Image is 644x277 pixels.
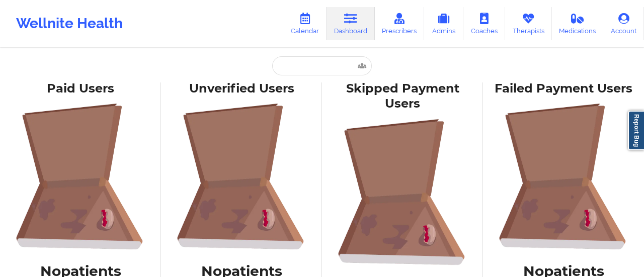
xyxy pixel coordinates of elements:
[283,7,327,40] a: Calendar
[327,7,375,40] a: Dashboard
[7,103,154,250] img: foRBiVDZMKwAAAAASUVORK5CYII=
[424,7,463,40] a: Admins
[490,103,637,250] img: foRBiVDZMKwAAAAASUVORK5CYII=
[490,81,637,97] div: Failed Payment Users
[7,81,154,97] div: Paid Users
[552,7,604,40] a: Medications
[505,7,552,40] a: Therapists
[329,81,476,112] div: Skipped Payment Users
[329,119,476,265] img: foRBiVDZMKwAAAAASUVORK5CYII=
[463,7,505,40] a: Coaches
[168,103,315,250] img: foRBiVDZMKwAAAAASUVORK5CYII=
[603,7,644,40] a: Account
[375,7,425,40] a: Prescribers
[168,81,315,97] div: Unverified Users
[628,111,644,150] a: Report Bug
